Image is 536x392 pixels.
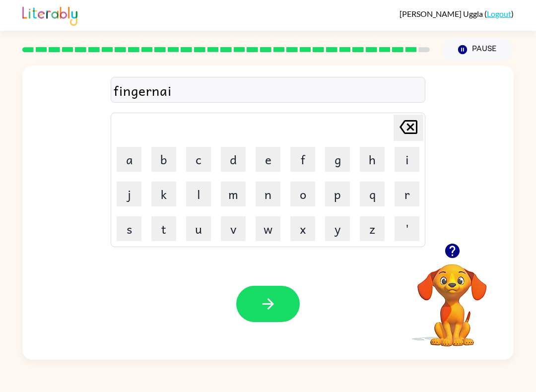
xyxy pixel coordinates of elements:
[395,147,419,172] button: i
[325,182,350,206] button: p
[256,216,280,241] button: w
[487,9,511,18] a: Logout
[186,216,211,241] button: u
[117,216,141,241] button: s
[325,216,350,241] button: y
[151,182,176,206] button: k
[114,80,422,101] div: fingernai
[221,182,246,206] button: m
[290,182,315,206] button: o
[117,147,141,172] button: a
[360,147,385,172] button: h
[256,147,280,172] button: e
[400,9,514,18] div: ( )
[360,216,385,241] button: z
[395,216,419,241] button: '
[22,4,77,26] img: Literably
[290,147,315,172] button: f
[256,182,280,206] button: n
[360,182,385,206] button: q
[186,182,211,206] button: l
[221,147,246,172] button: d
[151,216,176,241] button: t
[400,9,484,18] span: [PERSON_NAME] Uggla
[290,216,315,241] button: x
[221,216,246,241] button: v
[151,147,176,172] button: b
[117,182,141,206] button: j
[442,38,514,61] button: Pause
[395,182,419,206] button: r
[325,147,350,172] button: g
[402,249,502,348] video: Your browser must support playing .mp4 files to use Literably. Please try using another browser.
[186,147,211,172] button: c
